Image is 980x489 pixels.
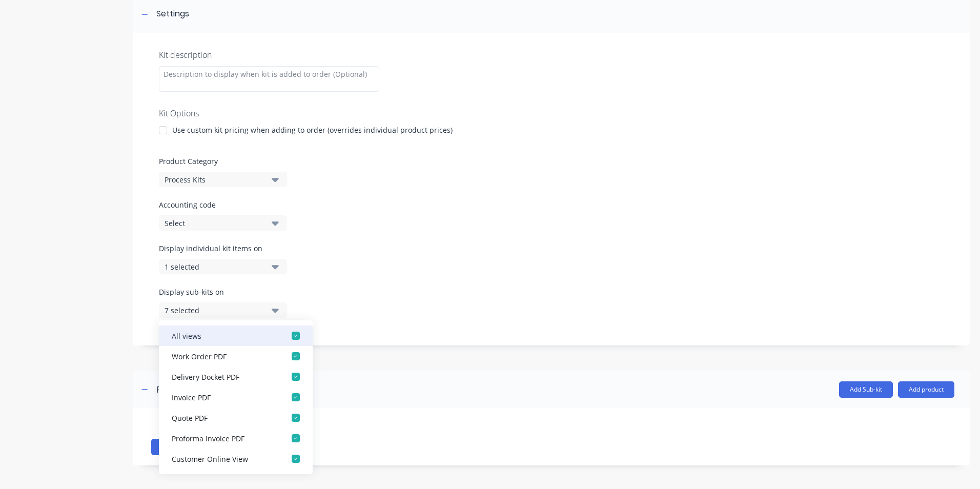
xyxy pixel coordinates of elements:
[898,381,954,398] button: Add product
[165,218,264,229] div: Select
[165,174,264,185] div: Process Kits
[172,392,274,402] div: Invoice PDF
[159,156,944,167] label: Product Category
[165,261,264,272] div: 1 selected
[159,259,287,274] button: 1 selected
[172,371,274,382] div: Delivery Docket PDF
[156,383,229,396] div: Products in this kit
[156,8,189,21] div: Settings
[159,287,287,297] label: Display sub-kits on
[159,49,944,61] div: Kit description
[172,412,274,423] div: Quote PDF
[839,381,893,398] button: Add Sub-kit
[159,215,287,231] button: Select
[151,439,202,455] button: Save
[172,125,453,135] div: Use custom kit pricing when adding to order (overrides individual product prices)
[172,474,274,484] div: Accounting Package
[159,172,287,187] button: Process Kits
[172,433,274,443] div: Proforma Invoice PDF
[172,330,274,341] div: All views
[172,453,274,464] div: Customer Online View
[165,305,264,316] div: 7 selected
[159,243,287,254] label: Display individual kit items on
[159,302,287,318] button: 7 selected
[159,107,944,119] div: Kit Options
[172,351,274,361] div: Work Order PDF
[159,199,944,210] label: Accounting code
